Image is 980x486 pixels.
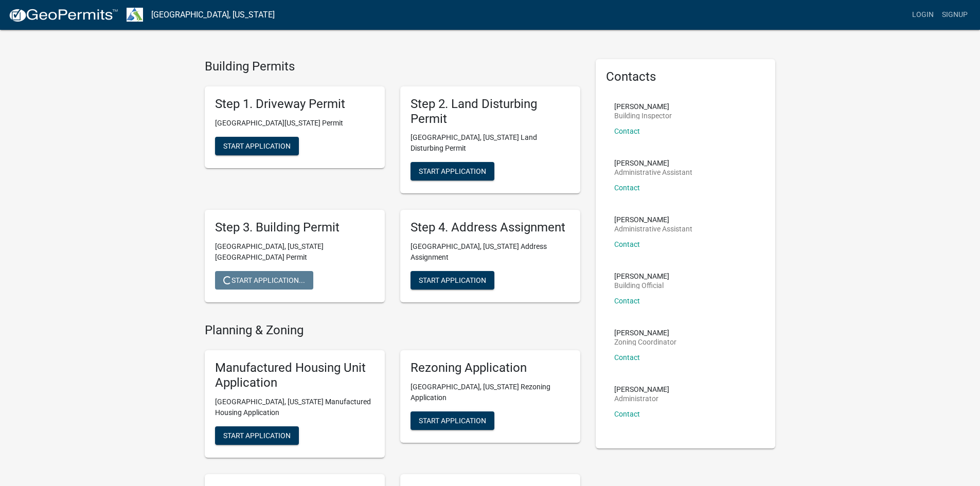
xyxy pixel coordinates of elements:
span: Start Application [419,276,486,284]
p: [PERSON_NAME] [614,386,669,393]
h4: Planning & Zoning [205,323,580,338]
button: Start Application [215,137,299,155]
p: Building Official [614,282,669,289]
button: Start Application [215,426,299,445]
button: Start Application [411,162,494,181]
p: [GEOGRAPHIC_DATA], [US_STATE] Manufactured Housing Application [215,397,375,418]
p: [PERSON_NAME] [614,159,692,167]
a: Contact [614,127,640,135]
h5: Manufactured Housing Unit Application [215,361,375,390]
a: Contact [614,240,640,248]
h5: Contacts [606,69,765,84]
p: Administrative Assistant [614,169,692,176]
p: Administrative Assistant [614,225,692,232]
p: Building Inspector [614,112,672,119]
p: [PERSON_NAME] [614,273,669,280]
p: [GEOGRAPHIC_DATA], [US_STATE] Rezoning Application [411,382,570,403]
button: Start Application [411,271,494,290]
p: [PERSON_NAME] [614,216,692,223]
h5: Step 1. Driveway Permit [215,97,375,112]
a: Contact [614,297,640,305]
h4: Building Permits [205,59,580,74]
p: [PERSON_NAME] [614,329,676,336]
a: Login [908,5,938,25]
button: Start Application [411,411,494,430]
p: [GEOGRAPHIC_DATA][US_STATE] Permit [215,118,375,129]
a: Signup [938,5,972,25]
span: Start Application [419,167,486,175]
p: [PERSON_NAME] [614,103,672,110]
span: Start Application [223,431,291,439]
a: Contact [614,184,640,192]
a: [GEOGRAPHIC_DATA], [US_STATE] [151,6,275,24]
p: [GEOGRAPHIC_DATA], [US_STATE] Land Disturbing Permit [411,132,570,154]
p: [GEOGRAPHIC_DATA], [US_STATE] Address Assignment [411,241,570,263]
p: [GEOGRAPHIC_DATA], [US_STATE][GEOGRAPHIC_DATA] Permit [215,241,375,263]
span: Start Application [223,141,291,150]
h5: Step 3. Building Permit [215,220,375,235]
h5: Step 2. Land Disturbing Permit [411,97,570,127]
p: Administrator [614,395,669,402]
h5: Step 4. Address Assignment [411,220,570,235]
button: Start Application... [215,271,313,290]
h5: Rezoning Application [411,361,570,375]
img: Troup County, Georgia [127,8,143,22]
a: Contact [614,410,640,418]
span: Start Application [419,416,486,424]
p: Zoning Coordinator [614,338,676,346]
a: Contact [614,353,640,362]
span: Start Application... [223,276,305,284]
